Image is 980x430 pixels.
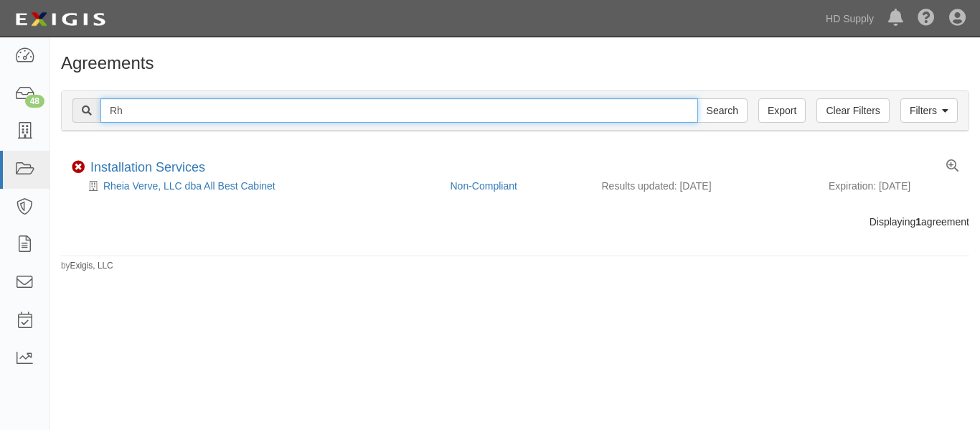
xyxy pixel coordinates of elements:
input: Search [697,98,748,123]
a: View results summary [946,160,958,173]
div: Rheia Verve, LLC dba All Best Cabinet [72,179,440,193]
a: Export [758,98,806,123]
small: by [61,260,113,272]
div: Displaying agreement [50,215,980,229]
a: Filters [900,98,958,123]
img: logo-5460c22ac91f19d4615b14bd174203de0afe785f0fc80cf4dbbc73dc1793850b.png [11,6,110,32]
a: Installation Services [90,160,205,174]
a: Non-Compliant [451,180,517,192]
i: Non-Compliant [72,161,85,174]
b: 1 [915,216,921,228]
a: Rheia Verve, LLC dba All Best Cabinet [103,180,275,192]
div: 48 [25,95,44,108]
div: Installation Services [90,160,205,176]
i: Help Center - Complianz [918,10,935,27]
input: Search [100,98,698,123]
h1: Agreements [61,54,969,73]
a: HD Supply [819,4,881,33]
div: Results updated: [DATE] [602,179,808,193]
a: Clear Filters [816,98,889,123]
div: Expiration: [DATE] [829,179,958,193]
a: Exigis, LLC [70,261,113,271]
